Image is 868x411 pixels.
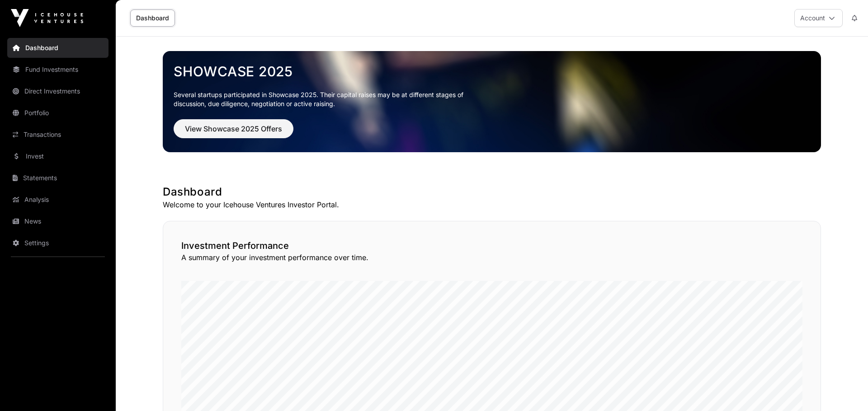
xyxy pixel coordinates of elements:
a: Statements [7,168,108,188]
a: Settings [7,233,108,253]
h2: Investment Performance [181,239,802,252]
a: Analysis [7,190,108,210]
p: A summary of your investment performance over time. [181,252,802,263]
img: Showcase 2025 [163,51,821,152]
a: Portfolio [7,103,108,123]
h1: Dashboard [163,185,821,199]
a: Dashboard [7,38,108,58]
img: Icehouse Ventures Logo [11,9,83,27]
a: Transactions [7,125,108,145]
a: Direct Investments [7,81,108,101]
a: Fund Investments [7,60,108,79]
button: Account [794,9,843,27]
a: Invest [7,146,108,166]
span: View Showcase 2025 Offers [185,123,282,134]
a: News [7,211,108,231]
a: View Showcase 2025 Offers [174,128,293,137]
button: View Showcase 2025 Offers [174,119,293,138]
p: Welcome to your Icehouse Ventures Investor Portal. [163,199,821,210]
a: Dashboard [130,9,175,27]
p: Several startups participated in Showcase 2025. Their capital raises may be at different stages o... [174,90,477,108]
a: Showcase 2025 [174,63,810,79]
